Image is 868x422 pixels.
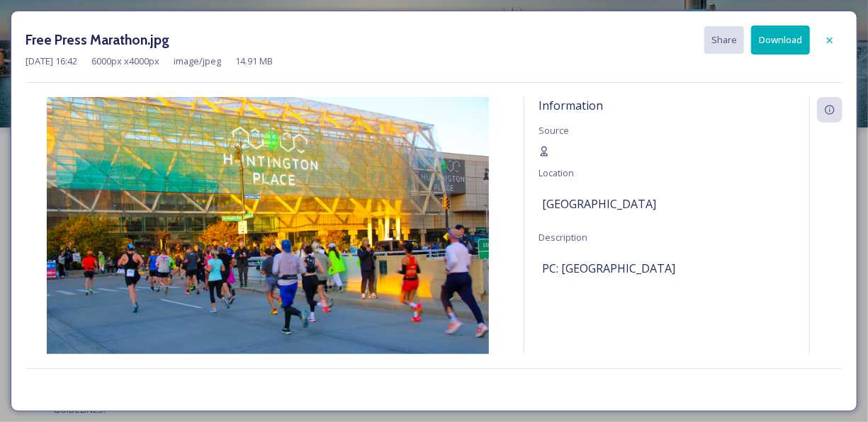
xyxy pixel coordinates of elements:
span: 14.91 MB [235,55,273,68]
span: Description [539,231,587,244]
span: Information [539,98,603,113]
button: Download [751,25,810,55]
button: Share [704,26,744,54]
img: Free%20Press%20Marathon.jpg [26,97,509,392]
span: PC: [GEOGRAPHIC_DATA] [542,260,675,277]
span: 6000 px x 4000 px [91,55,159,68]
h3: Free Press Marathon.jpg [26,30,169,50]
span: Location [539,166,574,179]
span: [DATE] 16:42 [26,55,77,68]
span: image/jpeg [174,55,221,68]
span: Source [539,124,569,137]
span: [GEOGRAPHIC_DATA] [542,195,656,212]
